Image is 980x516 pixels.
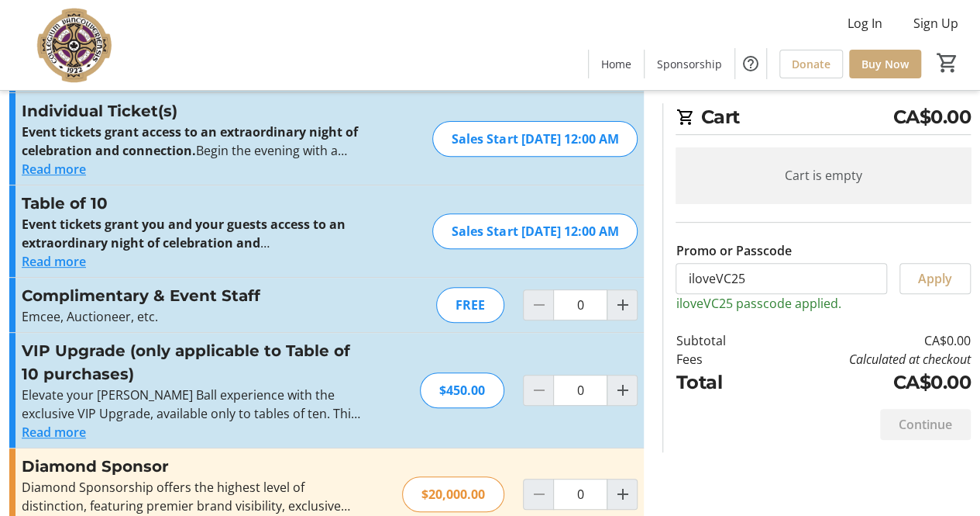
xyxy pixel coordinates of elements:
input: Diamond Sponsor Quantity [553,479,607,510]
span: Log In [848,14,882,33]
td: CA$0.00 [762,369,971,397]
strong: Event tickets grant you and your guests access to an extraordinary night of celebration and conne... [22,216,346,270]
button: Cart [934,49,961,77]
button: Read more [22,252,86,271]
button: Increment by one [607,480,637,509]
span: Apply [918,269,952,288]
h3: Complimentary & Event Staff [22,284,360,307]
span: Home [601,56,631,72]
div: Sales Start [DATE] 12:00 AM [432,213,638,249]
p: Elevate your [PERSON_NAME] Ball experience with the exclusive VIP Upgrade, available only to tabl... [22,386,360,423]
h3: Table of 10 [22,192,360,215]
td: CA$0.00 [762,331,971,350]
div: FREE [436,287,504,323]
button: Sign Up [901,11,971,36]
a: Buy Now [849,50,921,78]
button: Log In [835,11,895,36]
span: CA$0.00 [892,103,971,131]
strong: Event tickets grant access to an extraordinary night of celebration and connection. [22,123,358,159]
h3: Individual Ticket(s) [22,99,360,123]
a: Sponsorship [645,50,734,78]
input: Enter promo or passcode [676,263,887,294]
h2: Cart [676,103,971,135]
button: Apply [899,263,971,294]
label: Promo or Passcode [676,241,791,260]
td: Calculated at checkout [762,350,971,369]
div: Sales Start [DATE] 12:00 AM [432,121,638,157]
p: Emcee, Auctioneer, etc. [22,307,360,326]
div: $450.00 [420,372,504,408]
button: Increment by one [607,290,637,320]
span: Buy Now [861,56,909,72]
a: Donate [779,50,843,78]
input: VIP Upgrade (only applicable to Table of 10 purchases) Quantity [553,375,607,406]
span: Donate [792,56,830,72]
img: VC Parent Association's Logo [9,6,147,84]
h3: VIP Upgrade (only applicable to Table of 10 purchases) [22,339,360,386]
button: Increment by one [607,376,637,405]
p: Begin the evening with a welcome reception and signature cocktail, followed by an exquisite dinne... [22,215,360,252]
button: Read more [22,160,86,178]
button: Read more [22,423,86,442]
td: Subtotal [676,331,761,350]
button: Help [735,48,766,79]
h3: Diamond Sponsor [22,455,360,478]
p: iloveVC25 passcode applied. [676,294,971,313]
td: Total [676,369,761,397]
p: Begin the evening with a welcome reception and signature cocktail, followed by an exquisite dinne... [22,123,360,160]
div: Diamond Sponsorship offers the highest level of distinction, featuring premier brand visibility, ... [22,478,360,515]
div: $20,000.00 [402,476,504,512]
div: Cart is empty [676,147,971,203]
a: Home [589,50,644,78]
span: Sponsorship [657,56,722,72]
input: Complimentary & Event Staff Quantity [553,289,607,320]
td: Fees [676,350,761,369]
span: Sign Up [913,14,958,33]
